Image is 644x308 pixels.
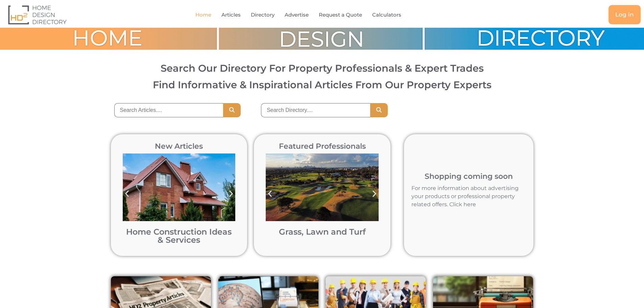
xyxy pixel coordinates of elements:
[367,186,382,202] div: Next
[223,103,241,117] button: Search
[370,103,388,117] button: Search
[114,103,223,117] input: Search Articles....
[119,143,239,150] h2: New Articles
[372,7,401,23] a: Calculators
[126,227,232,245] a: Home Construction Ideas & Services
[407,173,530,180] h2: Shopping coming soon
[266,153,379,221] img: Bonnie Doon Golf Club in Sydney post turf pigment
[411,184,526,209] p: For more information about advertising your products or professional property related offers. Cli...
[319,7,362,23] a: Request a Quote
[285,7,309,23] a: Advertise
[221,7,241,23] a: Articles
[13,63,631,73] h2: Search Our Directory For Property Professionals & Expert Trades
[251,7,275,23] a: Directory
[279,227,366,237] a: Grass, Lawn and Turf
[609,5,641,24] a: Log in
[13,80,631,90] h3: Find Informative & Inspirational Articles From Our Property Experts
[615,12,634,18] span: Log in
[262,186,278,202] div: Previous
[195,7,211,23] a: Home
[261,103,370,117] input: Search Directory....
[119,186,135,202] div: Previous
[262,143,382,150] h2: Featured Professionals
[131,7,481,23] nav: Menu
[223,186,239,202] div: Next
